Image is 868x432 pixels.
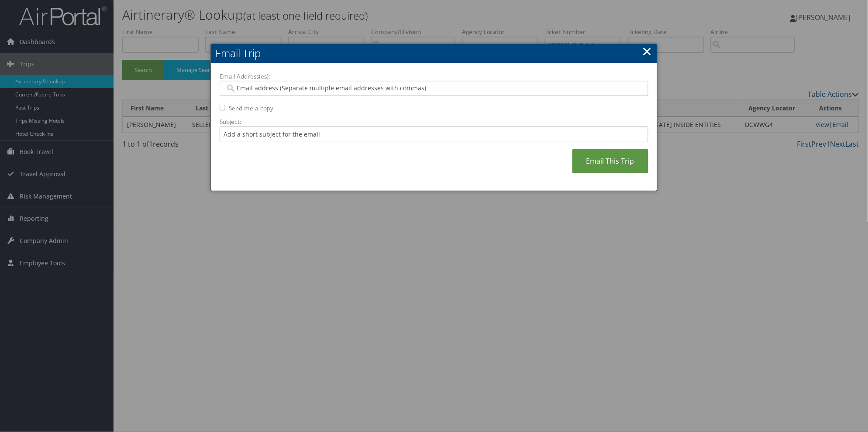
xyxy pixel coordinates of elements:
label: Subject: [220,117,648,126]
label: Email Address(es): [220,72,648,81]
input: Add a short subject for the email [220,126,648,142]
a: × [642,42,652,60]
label: Send me a copy [229,104,273,113]
h2: Email Trip [211,44,657,63]
a: Email This Trip [572,149,648,173]
input: Email address (Separate multiple email addresses with commas) [225,84,642,93]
